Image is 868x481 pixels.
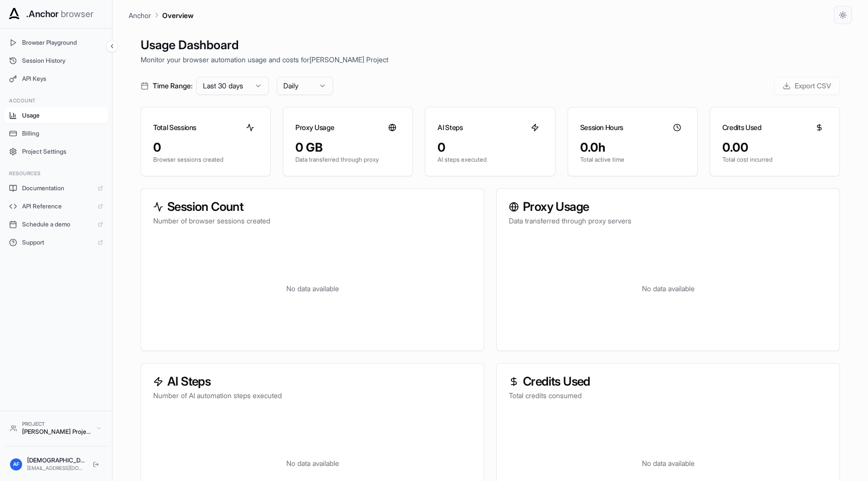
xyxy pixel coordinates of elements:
[509,238,827,338] div: No data available
[129,10,151,21] p: Anchor
[580,156,685,164] p: Total active time
[26,7,59,21] span: .Anchor
[22,148,103,156] span: Project Settings
[509,216,827,226] p: Data transferred through proxy servers
[6,6,22,22] img: Anchor Icon
[153,140,258,156] div: 0
[22,238,93,247] span: Support
[22,184,93,192] span: Documentation
[22,130,103,138] span: Billing
[153,376,472,388] h3: AI Steps
[4,126,108,142] button: Billing
[27,464,85,472] div: [EMAIL_ADDRESS][DOMAIN_NAME]
[22,428,91,436] div: [PERSON_NAME] Project
[129,10,193,21] nav: breadcrumb
[22,220,93,228] span: Schedule a demo
[580,123,623,133] h3: Session Hours
[22,57,103,65] span: Session History
[4,53,108,69] button: Session History
[153,123,196,133] h3: Total Sessions
[722,140,827,156] div: 0.00
[141,54,840,65] p: Monitor your browser automation usage and costs for [PERSON_NAME] Project
[153,216,472,226] p: Number of browser sessions created
[722,123,762,133] h3: Credits Used
[4,71,108,87] button: API Keys
[9,97,103,104] h3: Account
[153,156,258,164] p: Browser sessions created
[22,202,93,210] span: API Reference
[438,123,463,133] h3: AI Steps
[22,39,103,47] span: Browser Playground
[4,107,108,124] button: Usage
[5,416,107,440] button: Project[PERSON_NAME] Project
[4,216,108,232] a: Schedule a demo
[61,7,93,21] span: browser
[4,35,108,51] button: Browser Playground
[4,144,108,160] button: Project Settings
[90,458,102,470] button: Logout
[9,170,103,177] h3: Resources
[438,156,542,164] p: AI steps executed
[438,140,542,156] div: 0
[509,201,827,213] h3: Proxy Usage
[153,391,472,401] p: Number of AI automation steps executed
[22,75,103,83] span: API Keys
[22,111,103,119] span: Usage
[153,201,472,213] h3: Session Count
[13,460,20,468] span: AF
[722,156,827,164] p: Total cost incurred
[153,238,472,338] div: No data available
[141,36,840,54] h1: Usage Dashboard
[4,180,108,196] a: Documentation
[509,391,827,401] p: Total credits consumed
[22,420,91,428] div: Project
[153,81,192,91] span: Time Range:
[162,10,193,21] p: Overview
[27,456,85,464] div: [DEMOGRAPHIC_DATA][PERSON_NAME]
[295,156,400,164] p: Data transferred through proxy
[580,140,685,156] div: 0.0h
[295,140,400,156] div: 0 GB
[4,198,108,214] a: API Reference
[4,234,108,251] a: Support
[509,376,827,388] h3: Credits Used
[295,123,334,133] h3: Proxy Usage
[106,40,118,52] button: Collapse sidebar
